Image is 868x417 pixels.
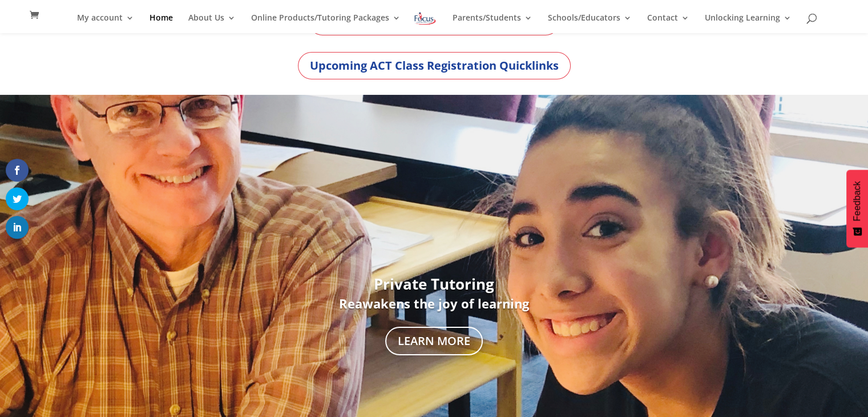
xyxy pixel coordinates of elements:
[298,52,571,79] a: Upcoming ACT Class Registration Quicklinks
[453,14,532,33] a: Parents/Students
[705,14,792,33] a: Unlocking Learning
[385,327,483,355] a: Learn More
[374,274,494,294] strong: Private Tutoring
[188,14,236,33] a: About Us
[548,14,632,33] a: Schools/Educators
[339,295,529,312] b: Reawakens the joy of learning
[846,170,868,247] button: Feedback - Show survey
[150,14,173,33] a: Home
[413,10,437,27] img: Focus on Learning
[647,14,689,33] a: Contact
[251,14,401,33] a: Online Products/Tutoring Packages
[77,14,134,33] a: My account
[852,181,862,221] span: Feedback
